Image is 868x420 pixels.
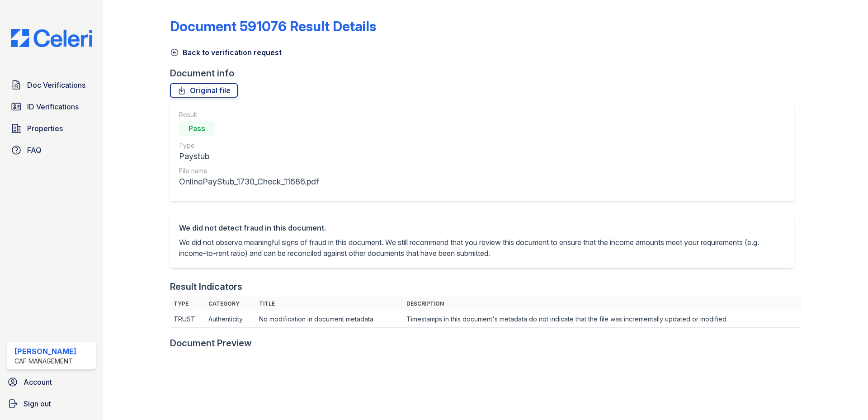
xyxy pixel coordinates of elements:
[27,145,42,156] span: FAQ
[205,297,255,311] th: Category
[27,123,63,134] span: Properties
[179,166,319,175] div: File name
[170,18,376,34] a: Document 591076 Result Details
[14,357,76,366] div: CAF Management
[7,76,96,94] a: Doc Verifications
[179,237,785,259] p: We did not observe meaningful signs of fraud in this document. We still recommend that you review...
[170,67,801,80] div: Document info
[170,280,242,293] div: Result Indicators
[24,398,51,409] span: Sign out
[170,83,238,98] a: Original file
[179,150,319,163] div: Paystub
[179,222,785,233] div: We did not detect fraud in this document.
[170,297,205,311] th: Type
[255,297,403,311] th: Title
[4,395,99,413] a: Sign out
[403,311,801,328] td: Timestamps in this document's metadata do not indicate that the file was incrementally updated or...
[7,119,96,137] a: Properties
[170,337,252,349] div: Document Preview
[27,101,79,112] span: ID Verifications
[27,80,85,90] span: Doc Verifications
[14,346,76,357] div: [PERSON_NAME]
[7,141,96,159] a: FAQ
[255,311,403,328] td: No modification in document metadata
[4,373,99,391] a: Account
[4,29,99,47] img: CE_Logo_Blue-a8612792a0a2168367f1c8372b55b34899dd931a85d93a1a3d3e32e68fde9ad4.png
[403,297,801,311] th: Description
[830,384,859,411] iframe: chat widget
[179,110,319,119] div: Result
[170,47,282,58] a: Back to verification request
[24,377,52,387] span: Account
[7,98,96,116] a: ID Verifications
[170,311,205,328] td: TRUST
[205,311,255,328] td: Authenticity
[179,175,319,188] div: OnlinePayStub_1730_Check_11686.pdf
[179,141,319,150] div: Type
[179,121,215,136] div: Pass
